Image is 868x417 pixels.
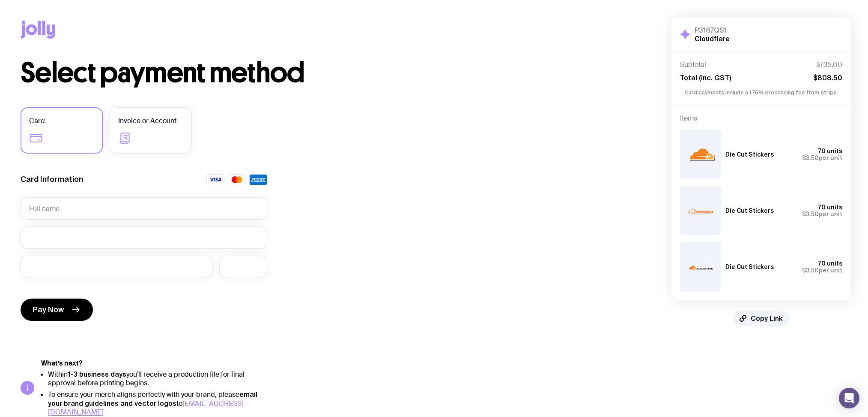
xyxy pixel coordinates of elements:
button: Copy Link [733,311,790,326]
iframe: Secure expiration date input frame [29,263,204,271]
span: $3.50 [802,267,819,274]
span: Invoice or Account [118,116,176,126]
span: $808.50 [813,73,842,82]
span: 70 units [818,204,842,211]
h3: P3167QS1 [695,26,730,34]
h4: Items [680,114,842,123]
iframe: Secure card number input frame [29,233,259,242]
label: Card Information [21,174,83,184]
h5: What’s next? [41,359,267,368]
li: To ensure your merch aligns perfectly with your brand, please to [48,390,267,417]
span: Pay Now [33,305,64,315]
div: Open Intercom Messenger [839,388,859,408]
p: Card payments include a 1.75% processing fee from Stripe. [680,89,842,97]
button: Pay Now [21,299,93,321]
strong: email your brand guidelines and vector logos [48,390,257,407]
h3: Die Cut Stickers [725,263,774,270]
strong: 1-3 business days [68,370,126,378]
span: 70 units [818,260,842,267]
h3: Die Cut Stickers [725,207,774,214]
input: Full name [21,197,267,220]
span: $3.50 [802,211,819,218]
span: $3.50 [802,154,819,161]
iframe: Secure CVC input frame [228,263,259,271]
span: Copy Link [751,314,783,323]
span: $735.00 [816,60,842,69]
a: [EMAIL_ADDRESS][DOMAIN_NAME] [48,399,244,417]
span: Subtotal [680,60,706,69]
h2: Cloudflare [695,34,730,43]
span: per unit [802,211,842,218]
span: 70 units [818,148,842,154]
span: per unit [802,154,842,161]
h1: Select payment method [21,59,633,87]
li: Within you'll receive a production file for final approval before printing begins. [48,370,267,387]
span: Card [29,116,45,126]
span: per unit [802,267,842,274]
span: Total (inc. GST) [680,73,731,82]
h3: Die Cut Stickers [725,151,774,158]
